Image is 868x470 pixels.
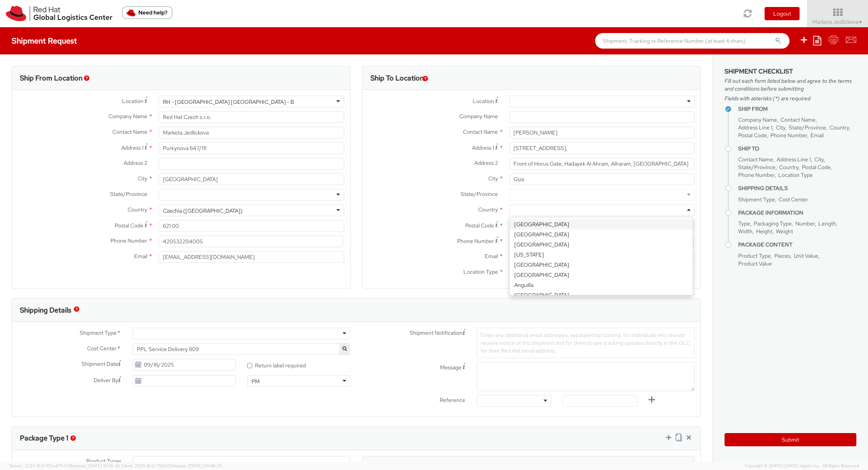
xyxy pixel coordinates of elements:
input: Return label required [247,363,252,368]
span: Message [440,364,461,371]
button: Need help? [122,6,173,19]
span: Phone Number [457,238,494,245]
span: Marketa Jedlickova [812,18,863,25]
span: State/Province [461,190,498,197]
span: Packaging Type [754,220,792,227]
span: Postal Code [115,222,143,229]
span: City [138,175,147,182]
span: Location [473,98,494,105]
span: Phone Number [770,132,807,139]
span: Contact Name [738,156,773,163]
span: Country [830,124,849,131]
span: Fields with asterisks (*) are required [725,94,856,102]
span: Location Type [463,268,498,275]
div: [GEOGRAPHIC_DATA] [510,229,693,239]
div: [GEOGRAPHIC_DATA] [510,219,693,229]
span: Address 2 [474,159,498,166]
div: [GEOGRAPHIC_DATA] [510,260,693,270]
div: [GEOGRAPHIC_DATA] [510,290,693,300]
span: Postal Code [465,222,494,229]
h3: Ship To Location [370,74,424,82]
span: State/Province [738,164,775,171]
span: State/Province [789,124,826,131]
span: Unit Value [794,252,818,259]
span: Client: 2025.18.0-71d3358 [121,463,222,468]
span: Weight [776,228,793,235]
span: Shipment Type [738,196,775,203]
span: Product Type [738,252,771,259]
span: Country [127,206,147,213]
div: [GEOGRAPHIC_DATA] [510,270,693,280]
span: State/Province [110,190,147,197]
div: [GEOGRAPHIC_DATA] [510,239,693,250]
span: Pieces [774,252,790,259]
span: Location [122,98,143,105]
span: Email [134,253,147,260]
h4: Shipping Details [738,185,856,191]
span: Phone Number [738,171,775,178]
label: Return label required [247,360,307,369]
span: Copyright © [DATE]-[DATE] Agistix Inc., All Rights Reserved [745,463,859,469]
span: Address Line 1 [738,124,772,131]
h4: Package Content [738,242,856,248]
span: Cost Center [779,196,808,203]
span: Location Type [778,171,813,178]
span: Type [738,220,750,227]
h3: Ship From Location [20,74,82,82]
span: Height [756,228,772,235]
span: Cost Center [87,344,117,353]
span: City [776,124,785,131]
h4: Package Information [738,210,856,216]
button: Submit [725,433,856,446]
span: Server: 2025.19.0-192a4753216 [9,463,120,468]
span: Contact Name [781,116,816,123]
span: Company Name [738,116,777,123]
span: Number [795,220,815,227]
span: Postal Code [738,132,767,139]
span: Address 1 [121,144,143,151]
div: RH - [GEOGRAPHIC_DATA] [GEOGRAPHIC_DATA] - B [163,98,294,106]
span: Deliver By [94,376,118,384]
span: PPL Service Delivery 809 [133,343,350,355]
span: Product Value [738,260,772,267]
div: Czechia ([GEOGRAPHIC_DATA]) [163,207,243,215]
span: Product Types [86,458,121,465]
span: Address 1 [472,144,494,151]
span: Shipment Type [80,329,117,338]
h3: Package Type 1 [20,434,68,442]
span: master, [DATE] 09:46:25 [173,463,222,468]
span: Contact Name [463,128,498,135]
span: Email [485,253,498,260]
h4: Shipment Request [12,37,77,45]
img: rh-logistics-00dfa346123c4ec078e1.svg [6,6,112,21]
span: Company Name [459,113,498,120]
h3: Shipping Details [20,306,71,314]
h3: Shipment Checklist [725,68,856,75]
button: Logout [765,7,800,20]
span: Country [478,206,498,213]
div: [US_STATE] [510,250,693,260]
span: Phone Number [110,237,147,244]
div: PM [251,377,260,385]
span: City [488,175,498,182]
span: Postal Code [802,164,831,171]
div: Anguilla [510,280,693,290]
span: Shipment Date [82,360,118,368]
input: Shipment, Tracking or Reference Number (at least 4 chars) [595,33,789,49]
span: Company Name [108,113,147,120]
span: Address Line 1 [777,156,811,163]
span: Contact Name [112,128,147,135]
span: Reference [440,397,465,404]
span: Email [810,132,824,139]
span: ▼ [858,19,863,25]
span: PPL Service Delivery 809 [137,346,346,353]
span: City [814,156,824,163]
span: Fill out each form listed below and agree to the terms and conditions before submitting [725,77,856,93]
span: Width [738,228,753,235]
span: Address 2 [124,159,147,166]
h4: Ship From [738,106,856,112]
h4: Ship To [738,146,856,152]
span: Length [818,220,836,227]
span: Enter any additional email addresses, separated by comma, for individuals who should receive noti... [480,332,690,354]
span: master, [DATE] 10:05:38 [73,463,120,468]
